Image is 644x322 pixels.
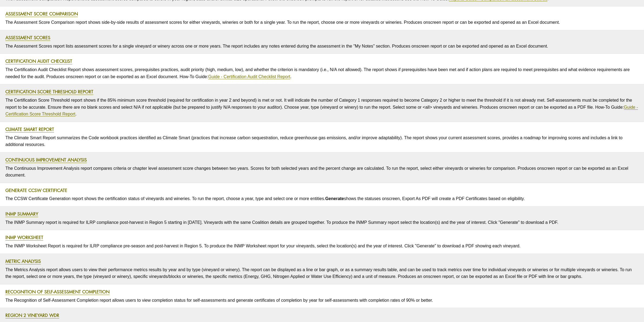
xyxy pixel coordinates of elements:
a: INMP Worksheet [5,234,43,241]
a: Assessment Score Comparison [5,11,78,17]
p: The Metrics Analysis report allows users to view their performance metrics results by year and by... [5,265,639,281]
a: Metric Analysis [5,258,41,264]
a: Climate Smart Report [5,126,54,132]
a: Assessment Scores [5,35,50,41]
p: The Climate Smart Report summarizes the Code workbook practices identified as Climate Smart (prac... [5,133,639,150]
strong: Generate [325,196,344,201]
a: Continuous Improvement Analysis [5,157,87,163]
a: Certification Audit Checklist [5,58,72,64]
p: The Continuous Improvement Analysis report compares criteria or chapter level assessment score ch... [5,164,639,180]
a: Guide - Certification Audit Checklist Report [208,74,290,79]
p: The Recognition of Self-Assessment Completion report allows users to view completion status for s... [5,296,639,305]
p: The Assessment Score Comparison report shows side-by-side results of assessment scores for either... [5,18,639,27]
p: The Certification Score Threshold report shows if the 85% minimum score threshold (required for c... [5,95,639,119]
p: The INMP Worksheet Report is required for ILRP compliance pre-season and post-harvest in Region 5... [5,241,639,251]
a: Recognition of Self-Assessment Completion [5,289,110,295]
a: Region 2 Vineyard WDR [5,312,59,318]
p: The Assessment Scores report lists assessment scores for a single vineyard or winery across one o... [5,41,639,51]
a: INMP Summary [5,211,38,217]
p: The Certification Audit Checklist Report shows assessment scores, prerequisites practices, audit ... [5,65,639,81]
p: The INMP Summary report is required for ILRP compliance post-harvest in Region 5 starting in [DAT... [5,218,639,227]
a: Generate CCSW Certificate [5,187,67,194]
p: The CCSW Certificate Generation report shows the certification status of vineyards and wineries. ... [5,194,639,204]
a: Certification Score Threshold Report [5,89,93,95]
